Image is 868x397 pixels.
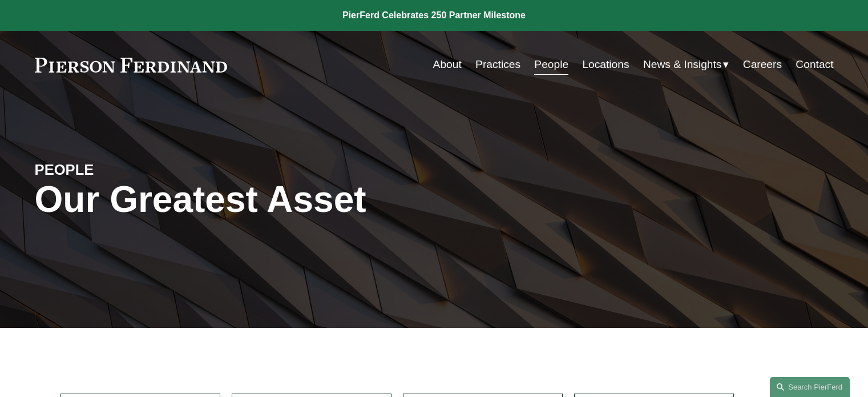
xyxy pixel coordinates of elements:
[770,377,850,397] a: Search this site
[643,54,729,75] a: folder dropdown
[35,161,235,179] h4: PEOPLE
[475,54,520,75] a: Practices
[643,55,722,75] span: News & Insights
[35,179,567,220] h1: Our Greatest Asset
[582,54,629,75] a: Locations
[534,54,568,75] a: People
[743,54,782,75] a: Careers
[433,54,462,75] a: About
[796,54,833,75] a: Contact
